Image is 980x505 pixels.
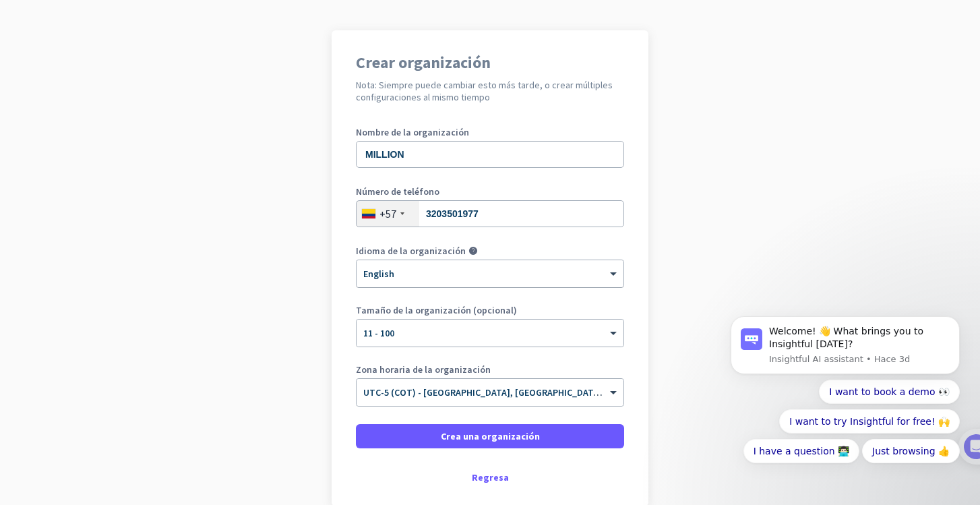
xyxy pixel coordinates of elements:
[356,246,466,256] label: Idioma de la organización
[356,200,624,227] input: 601 2345678
[356,141,624,168] input: ¿Cuál es el nombre de su empresa?
[356,187,624,196] label: Número de teléfono
[356,424,624,448] button: Crea una organización
[356,79,624,103] h2: Nota: Siempre puede cambiar esto más tarde, o crear múltiples configuraciones al mismo tiempo
[710,212,980,498] iframe: Intercom notifications mensaje
[468,246,478,256] i: help
[441,429,540,443] span: Crea una organización
[356,127,624,137] label: Nombre de la organización
[356,473,624,482] div: Regresa
[356,305,624,315] label: Tamaño de la organización (opcional)
[379,207,396,220] div: +57
[356,55,624,71] h1: Crear organización
[356,365,624,374] label: Zona horaria de la organización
